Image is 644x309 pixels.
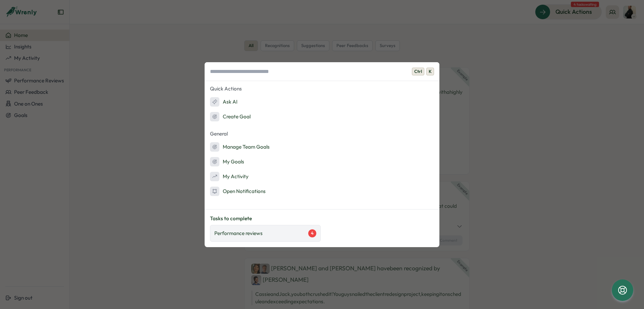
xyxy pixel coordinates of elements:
p: Tasks to complete [210,215,434,222]
span: K [426,68,434,76]
div: Manage Team Goals [210,142,270,152]
button: Ask AI [205,95,439,109]
button: Create Goal [205,110,439,123]
button: Open Notifications [205,185,439,198]
div: Ask AI [210,97,237,107]
div: My Goals [210,157,244,166]
button: Manage Team Goals [205,140,439,154]
p: General [205,129,439,139]
p: Quick Actions [205,84,439,94]
div: Open Notifications [210,187,266,196]
p: Performance reviews [214,230,263,237]
div: My Activity [210,172,249,181]
span: Ctrl [412,68,424,76]
button: My Activity [205,170,439,183]
button: My Goals [205,155,439,168]
div: Create Goal [210,112,251,121]
div: 4 [308,229,316,237]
